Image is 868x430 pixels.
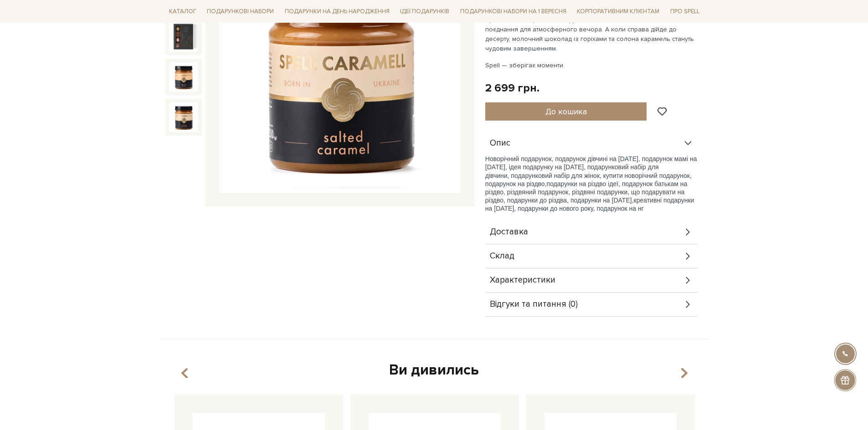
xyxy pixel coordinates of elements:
[169,22,198,51] img: Подарунок Агент спільних фото
[169,102,198,132] img: Подарунок Агент спільних фото
[490,139,510,147] span: Опис
[485,172,692,187] span: , подарунок на різдво
[490,228,528,236] span: Доставка
[396,5,453,19] a: Ідеї подарунків
[485,81,539,95] div: 2 699 грн.
[490,252,514,260] span: Склад
[490,276,555,284] span: Характеристики
[171,361,698,380] div: Ви дивились
[485,102,647,121] button: До кошика
[490,300,578,309] span: Відгуки та питання (0)
[485,155,697,179] span: Новорічний подарунок, подарунок дівчині на [DATE], подарунок мамі на [DATE], ідея подарунку на [D...
[485,61,699,70] p: Spell — зберігає моменти.
[457,4,570,19] a: Подарункові набори на 1 Вересня
[632,197,634,204] span: ,
[281,5,393,19] a: Подарунки на День народження
[545,180,547,187] span: ,
[667,5,703,19] a: Про Spell
[485,180,688,204] span: подарунки на різдво ідеї, подарунок батькам на різдво, різдвяний подарунок, різдвяні подарунки, щ...
[169,62,198,91] img: Подарунок Агент спільних фото
[485,15,699,53] p: Ігристе вино, сир, ковбаса фует і хамон, оливки та томати — ідеальне поєднання для атмосферного в...
[545,106,587,116] span: До кошика
[573,4,663,19] a: Корпоративним клієнтам
[165,5,200,19] a: Каталог
[203,5,277,19] a: Подарункові набори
